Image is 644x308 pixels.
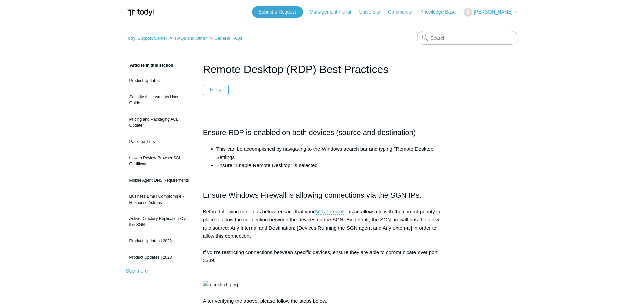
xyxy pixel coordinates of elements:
span: [PERSON_NAME] [474,9,512,15]
li: Todyl Support Center [126,35,169,41]
button: [PERSON_NAME] [464,8,518,17]
button: Follow Article [203,85,229,95]
a: Community [388,8,419,16]
h2: Ensure Windows Firewall is allowing connections via the SGN IPs: [203,189,442,201]
span: Articles in this section [126,63,173,68]
h2: Ensure RDP is enabled on both devices (source and destination) [203,126,442,138]
a: Management Portal [310,8,358,16]
a: General FAQs [214,35,242,41]
img: Todyl Support Center Help Center home page [126,6,155,19]
li: This can be accomplished by navigating to the Windows search bar and typing "Remote Desktop Setti... [216,145,442,161]
a: Active Directory Replication Over the SGN [126,212,193,231]
a: Package Tiers [126,135,193,148]
a: See more [126,268,148,274]
a: SGN Firewall [315,209,344,215]
a: Security Assessments User Guide [126,91,193,110]
a: Knowledge Base [420,8,462,16]
a: Product Updates [126,74,193,87]
a: Pricing and Packaging ACL Update [126,113,193,132]
p: Before following the steps below, ensure that your has an allow rule with the correct priority in... [203,208,442,305]
a: University [359,8,386,16]
a: How to Review Browser SSL Certificate [126,151,193,170]
a: Submit a Request [252,6,303,18]
li: General FAQs [208,35,242,41]
a: FAQs and Other [175,35,207,41]
img: mceclip1.png [203,281,238,289]
h1: Remote Desktop (RDP) Best Practices [203,61,442,77]
a: Business Email Compromise - Response Actions [126,190,193,209]
li: Ensure "Enable Remote Desktop" is selected [216,161,442,169]
li: FAQs and Other [168,35,208,41]
a: Todyl Support Center [126,35,167,41]
input: Search [417,31,518,45]
a: Product Updates | 2023 [126,251,193,264]
a: Mobile Agent DNS Requirements [126,174,193,187]
a: Product Updates | 2022 [126,235,193,247]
